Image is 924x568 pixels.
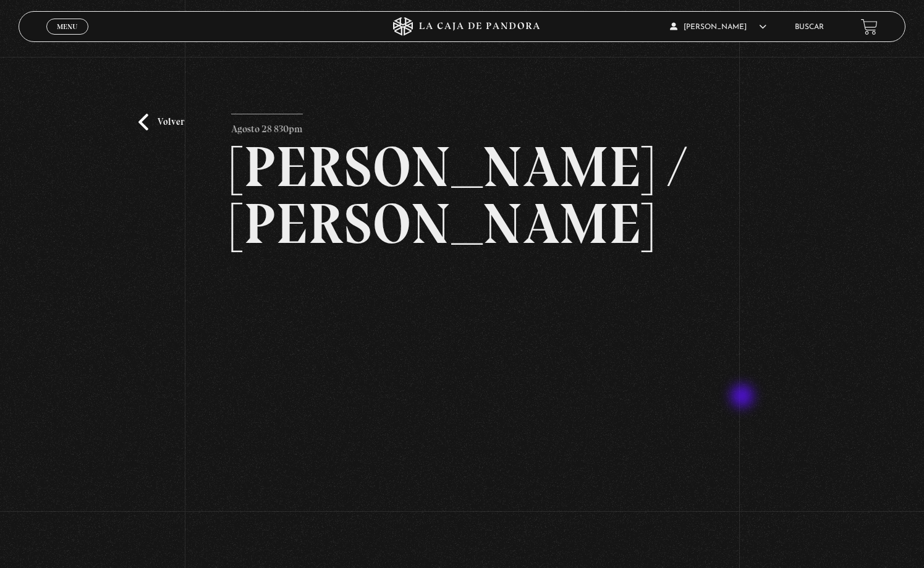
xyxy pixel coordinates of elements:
[231,138,692,252] h2: [PERSON_NAME] / [PERSON_NAME]
[57,23,77,30] span: Menu
[670,23,766,31] span: [PERSON_NAME]
[53,33,82,42] span: Cerrar
[795,23,824,31] a: Buscar
[231,114,303,138] p: Agosto 28 830pm
[138,114,184,130] a: Volver
[231,271,692,530] iframe: Dailymotion video player – PROGRAMA 28-8- TRUMP - MADURO
[861,19,878,35] a: View your shopping cart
